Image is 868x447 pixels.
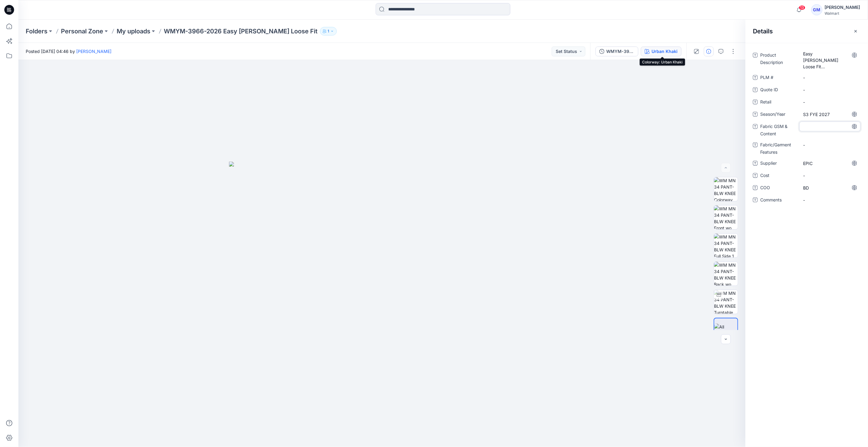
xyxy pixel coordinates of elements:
button: Details [704,47,714,56]
div: WMYM-3966-2026 Easy Carpenter Loose Fit_Full Colorway [606,48,634,55]
span: Fabric/Garment Features [760,141,797,156]
span: S3 FYE 2027 [803,111,857,118]
span: - [803,87,857,93]
button: Urban Khaki [641,47,682,56]
img: WM MN 34 PANT-BLW KNEE Colorway wo Avatar [714,177,738,201]
span: Product Description [760,51,797,70]
span: 13 [799,5,806,10]
p: WMYM-3966-2026 Easy [PERSON_NAME] Loose Fit [164,27,318,36]
span: PLM # [760,74,797,82]
div: Walmart [825,11,860,16]
span: Cost [760,172,797,180]
button: WMYM-3966-2026 Easy [PERSON_NAME] Loose Fit_Full Colorway [596,47,638,56]
h2: Details [753,28,773,35]
span: COO [760,184,797,193]
a: Personal Zone [61,27,103,36]
span: Easy Carpenter Loose Fit [803,51,857,70]
img: WM MN 34 PANT-BLW KNEE Full Side 1 wo Avatar [714,234,738,257]
a: My uploads [117,27,150,36]
span: - [803,197,857,203]
a: [PERSON_NAME] [76,49,111,54]
button: 1 [320,27,337,36]
span: Season/Year [760,111,797,119]
a: Folders [26,27,47,36]
span: - [803,74,857,81]
span: BD [803,185,857,191]
div: [PERSON_NAME] [825,4,860,11]
span: Posted [DATE] 04:46 by [26,48,111,54]
div: GM [811,4,822,15]
div: Urban Khaki [652,48,678,55]
img: All colorways [714,324,738,336]
img: eyJhbGciOiJIUzI1NiIsImtpZCI6IjAiLCJzbHQiOiJzZXMiLCJ0eXAiOiJKV1QifQ.eyJkYXRhIjp7InR5cGUiOiJzdG9yYW... [229,162,535,447]
p: 1 [328,28,329,35]
span: Quote ID [760,86,797,95]
img: WM MN 34 PANT-BLW KNEE Turntable with Avatar [714,290,738,314]
img: WM MN 34 PANT-BLW KNEE Back wo Avatar [714,262,738,286]
span: EPIC [803,160,857,167]
span: Retail [760,98,797,107]
span: - [803,99,857,105]
span: - [803,172,857,179]
span: Comments [760,196,797,205]
span: - [803,142,857,148]
span: Supplier [760,160,797,168]
span: Fabric GSM & Content [760,123,797,137]
img: WM MN 34 PANT-BLW KNEE Front wo Avatar [714,205,738,229]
